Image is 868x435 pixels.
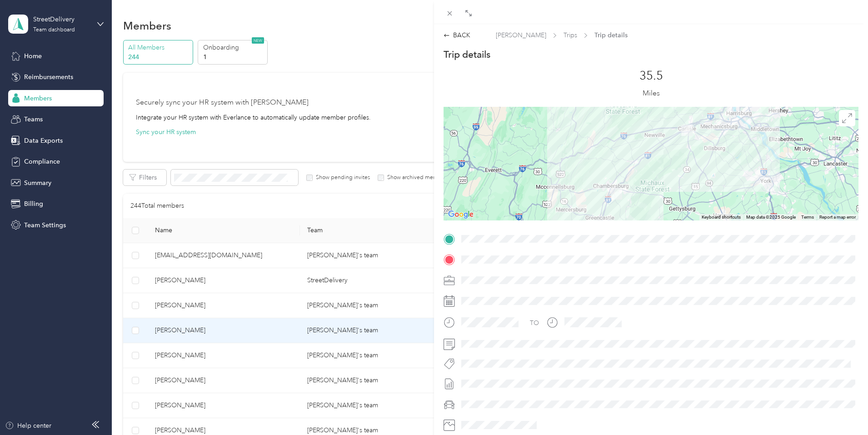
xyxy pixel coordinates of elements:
span: Trips [564,30,577,40]
p: Trip details [444,48,490,61]
a: Report a map error [819,215,856,220]
span: Trip details [594,30,628,40]
div: TO [530,318,539,328]
button: Keyboard shortcuts [702,214,741,220]
div: BACK [444,30,470,40]
a: Open this area in Google Maps (opens a new window) [446,209,476,220]
img: Google [446,209,476,220]
span: Map data ©2025 Google [746,215,796,220]
iframe: Everlance-gr Chat Button Frame [817,384,868,435]
p: 35.5 [639,69,663,83]
p: Miles [643,88,660,99]
span: [PERSON_NAME] [496,30,546,40]
a: Terms (opens in new tab) [801,215,814,220]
